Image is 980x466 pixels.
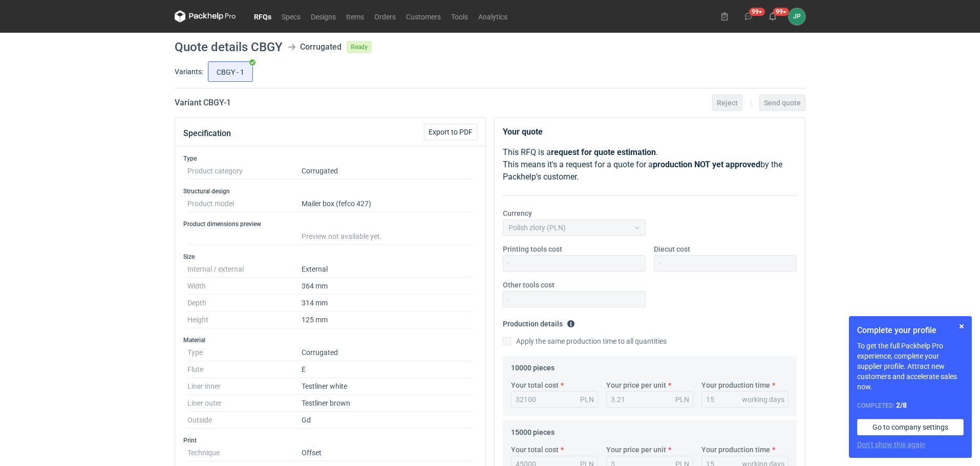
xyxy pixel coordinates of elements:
[503,336,667,346] label: Apply the same production time to all quantities
[300,41,342,53] div: Corrugated
[302,344,473,361] dd: Corrugated
[606,445,666,455] label: Your price per unit
[187,395,302,412] dt: Liner outer
[511,360,555,372] legend: 10000 pieces
[302,195,473,212] dd: Mailer box (fefco 427)
[302,361,473,378] dd: E
[857,341,964,392] p: To get the full Packhelp Pro experience, complete your supplier profile. Attract new customers an...
[551,147,656,157] strong: request for quote estimation
[208,61,253,82] label: CBGY - 1
[424,124,477,140] button: Export to PDF
[183,187,477,195] h3: Structural design
[347,41,372,53] span: Ready
[183,336,477,344] h3: Material
[742,394,784,405] div: working days
[606,380,666,390] label: Your price per unit
[789,8,805,25] button: JP
[857,439,925,450] button: Don’t show this again
[740,8,757,25] button: 99+
[401,10,446,23] a: Customers
[187,278,302,295] dt: Width
[446,10,473,23] a: Tools
[187,344,302,361] dt: Type
[302,232,382,240] span: Preview not available yet.
[857,419,964,435] a: Go to company settings
[712,95,742,111] button: Reject
[511,445,559,455] label: Your total cost
[503,146,797,183] p: This RFQ is a . This means it's a request for a quote for a by the Packhelp's customer.
[187,361,302,378] dt: Flute
[276,10,306,23] a: Specs
[302,312,473,328] dd: 125 mm
[302,395,473,412] dd: Testliner brown
[764,99,801,106] span: Send quote
[341,10,369,23] a: Items
[183,220,477,228] h3: Product dimensions preview
[187,195,302,212] dt: Product model
[857,400,964,411] div: Completed:
[302,163,473,180] dd: Corrugated
[175,97,231,109] h2: Variant CBGY - 1
[183,154,477,163] h3: Type
[759,95,805,111] button: Send quote
[302,261,473,278] dd: External
[302,412,473,429] dd: Gd
[175,10,236,23] svg: Packhelp Pro
[511,424,555,436] legend: 15000 pieces
[187,312,302,328] dt: Height
[187,295,302,312] dt: Depth
[302,295,473,312] dd: 314 mm
[701,380,770,390] label: Your production time
[503,244,562,254] label: Printing tools cost
[183,436,477,445] h3: Print
[369,10,401,23] a: Orders
[183,253,477,261] h3: Size
[701,445,770,455] label: Your production time
[717,99,738,106] span: Reject
[580,394,594,405] div: PLN
[955,320,968,332] button: Skip for now
[654,244,690,254] label: Diecut cost
[187,378,302,395] dt: Liner inner
[306,10,341,23] a: Designs
[187,412,302,429] dt: Outside
[653,160,760,169] strong: production NOT yet approved
[429,128,473,136] span: Export to PDF
[511,380,559,390] label: Your total cost
[503,208,532,218] label: Currency
[675,394,689,405] div: PLN
[249,10,276,23] a: RFQs
[187,261,302,278] dt: Internal / external
[183,121,231,146] button: Specification
[175,41,283,53] h1: Quote details CBGY
[187,163,302,180] dt: Product category
[302,445,473,461] dd: Offset
[473,10,513,23] a: Analytics
[302,278,473,295] dd: 364 mm
[175,66,203,77] label: Variants:
[764,8,781,25] button: 99+
[789,8,805,25] div: Justyna Powała
[503,316,575,328] legend: Production details
[503,280,555,290] label: Other tools cost
[187,445,302,461] dt: Technique
[302,378,473,395] dd: Testliner white
[503,127,543,137] strong: Your quote
[896,401,907,409] strong: 2 / 8
[857,324,964,337] h1: Complete your profile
